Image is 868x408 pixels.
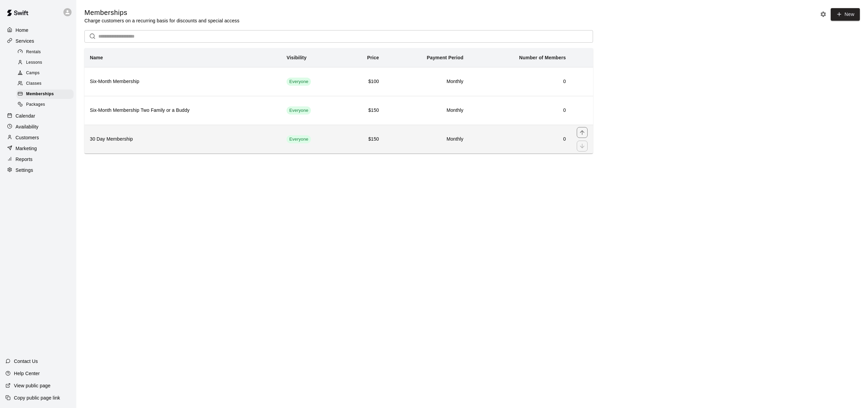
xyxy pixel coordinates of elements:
a: Camps [16,68,76,79]
button: Memberships settings [818,9,828,19]
b: Number of Members [519,55,566,60]
p: Home [16,27,28,34]
p: Services [16,38,34,44]
a: Settings [5,165,71,175]
a: Customers [5,132,71,143]
table: simple table [84,48,593,154]
a: Services [5,36,71,46]
p: View public page [14,382,51,389]
a: Lessons [16,57,76,68]
p: Marketing [16,145,37,152]
a: Availability [5,122,71,132]
a: Home [5,25,71,35]
h6: 30 Day Membership [90,136,276,143]
p: Contact Us [14,358,38,365]
p: Reports [16,156,33,163]
b: Visibility [287,55,307,60]
div: This membership is visible to all customers [287,135,311,143]
div: Memberships [16,89,74,99]
a: Rentals [16,47,76,57]
h6: 0 [474,107,566,114]
p: Help Center [14,370,40,377]
h6: Six-Month Membership Two Family or a Buddy [90,107,276,114]
a: Marketing [5,143,71,154]
a: Classes [16,79,76,89]
p: Charge customers on a recurring basis for discounts and special access [84,17,239,24]
a: New [831,8,860,21]
h6: $100 [350,78,379,85]
div: Classes [16,79,74,88]
button: move item up [577,127,588,138]
div: Rentals [16,47,74,57]
span: Everyone [287,79,311,85]
p: Customers [16,134,39,141]
b: Payment Period [427,55,463,60]
div: This membership is visible to all customers [287,78,311,86]
div: Lessons [16,58,74,67]
span: Memberships [26,91,54,98]
h6: $150 [350,136,379,143]
h6: Monthly [390,78,463,85]
a: Memberships [16,89,76,100]
a: Calendar [5,111,71,121]
h6: $150 [350,107,379,114]
h6: Monthly [390,136,463,143]
p: Copy public page link [14,394,60,401]
a: Packages [16,100,76,110]
p: Calendar [16,113,35,119]
span: Classes [26,80,41,87]
h6: Six-Month Membership [90,78,276,85]
span: Everyone [287,107,311,114]
div: Camps [16,68,74,78]
span: Everyone [287,136,311,143]
h6: 0 [474,78,566,85]
p: Settings [16,167,33,174]
span: Lessons [26,59,42,66]
span: Camps [26,70,40,77]
div: This membership is visible to all customers [287,106,311,115]
h6: 0 [474,136,566,143]
h6: Monthly [390,107,463,114]
b: Name [90,55,103,60]
p: Availability [16,123,39,130]
h5: Memberships [84,8,239,17]
span: Packages [26,101,45,108]
span: Rentals [26,49,41,56]
a: Reports [5,154,71,164]
div: Packages [16,100,74,109]
b: Price [367,55,379,60]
